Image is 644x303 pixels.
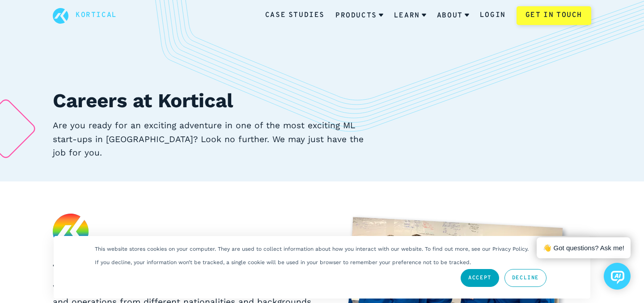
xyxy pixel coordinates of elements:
p: Are you ready for an exciting adventure in one of the most exciting ML start-ups in [GEOGRAPHIC_D... [53,119,376,160]
p: If you decline, your information won’t be tracked, a single cookie will be used in your browser t... [95,259,471,265]
a: Kortical [76,10,117,21]
img: Kortical-icon [53,214,89,249]
a: Learn [394,4,426,27]
p: This website stores cookies on your computer. They are used to collect information about how you ... [95,246,529,252]
a: Decline [504,269,547,287]
a: About [437,4,469,27]
a: Case Studies [265,10,325,21]
a: Accept [461,269,499,287]
a: Products [335,4,383,27]
a: Login [480,10,506,21]
h1: Careers at Kortical [53,86,591,115]
a: Get in touch [517,6,591,25]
